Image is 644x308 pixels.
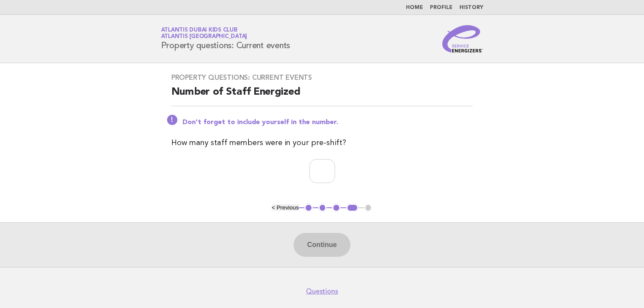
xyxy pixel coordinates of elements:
[459,5,483,10] a: History
[171,73,473,82] h3: Property questions: Current events
[171,137,473,149] p: How many staff members were in your pre-shift?
[442,25,483,52] img: Service Energizers
[161,34,247,40] span: Atlantis [GEOGRAPHIC_DATA]
[161,28,291,50] h1: Property questions: Current events
[318,203,327,212] button: 2
[171,85,473,106] h2: Number of Staff Energized
[304,203,313,212] button: 1
[161,27,247,39] a: Atlantis Dubai Kids ClubAtlantis [GEOGRAPHIC_DATA]
[306,287,338,296] a: Questions
[430,5,453,10] a: Profile
[346,203,359,212] button: 4
[272,204,299,211] button: < Previous
[182,118,473,127] p: Don't forget to include yourself in the number.
[332,203,341,212] button: 3
[406,5,423,10] a: Home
